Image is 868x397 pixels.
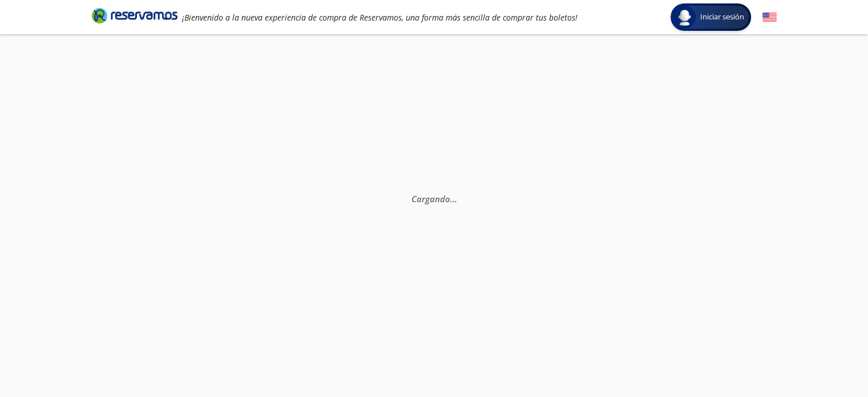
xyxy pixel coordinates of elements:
[762,10,777,25] button: English
[92,7,177,27] a: Brand Logo
[696,11,749,23] span: Iniciar sesión
[92,7,177,24] i: Brand Logo
[454,193,457,204] span: .
[411,193,457,204] em: Cargando
[452,193,454,204] span: .
[450,193,452,204] span: .
[182,12,578,23] em: ¡Bienvenido a la nueva experiencia de compra de Reservamos, una forma más sencilla de comprar tus...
